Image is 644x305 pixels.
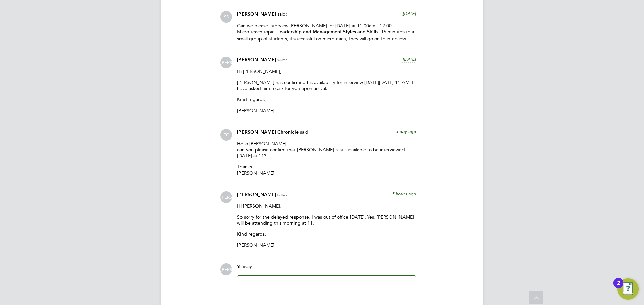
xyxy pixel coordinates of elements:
[237,203,416,209] p: Hi [PERSON_NAME],
[277,29,381,35] strong: Leadership and Management Styles and Skills -
[617,283,620,292] div: 2
[617,278,639,300] button: Open Resource Center, 2 new notifications
[237,264,245,270] span: You
[237,214,416,226] p: So sorry for the delayed response, I was out of office [DATE]. Yes, [PERSON_NAME] will be attendi...
[237,57,276,63] span: [PERSON_NAME]
[402,11,416,16] span: [DATE]
[392,191,416,197] span: 5 hours ago
[237,141,416,159] p: Hello [PERSON_NAME] can you please confirm that [PERSON_NAME] is still available to be interviewe...
[220,11,232,23] span: SS
[402,56,416,62] span: [DATE]
[237,23,416,42] p: Can we please interview [PERSON_NAME] for [DATE] at 11.00am - 12.00 Micro-teach topic - 15 minute...
[300,129,310,135] span: said:
[237,108,416,114] p: [PERSON_NAME]
[396,129,416,134] span: a day ago
[237,68,416,74] p: Hi [PERSON_NAME],
[237,242,416,248] p: [PERSON_NAME]
[237,164,416,176] p: Thanks [PERSON_NAME]
[237,263,416,275] div: say:
[277,57,287,63] span: said:
[237,192,276,197] span: [PERSON_NAME]
[237,11,276,17] span: [PERSON_NAME]
[237,231,416,237] p: Kind regards,
[277,191,287,197] span: said:
[277,11,287,17] span: said:
[220,263,232,275] span: [PERSON_NAME]
[237,79,416,91] p: [PERSON_NAME] has confirmed his availability for interview [DATE][DATE] 11 AM. I have asked him t...
[237,129,299,135] span: [PERSON_NAME] Chronicle
[220,129,232,141] span: EC
[220,191,232,203] span: [PERSON_NAME]
[237,96,416,102] p: Kind regards,
[220,57,232,68] span: [PERSON_NAME]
